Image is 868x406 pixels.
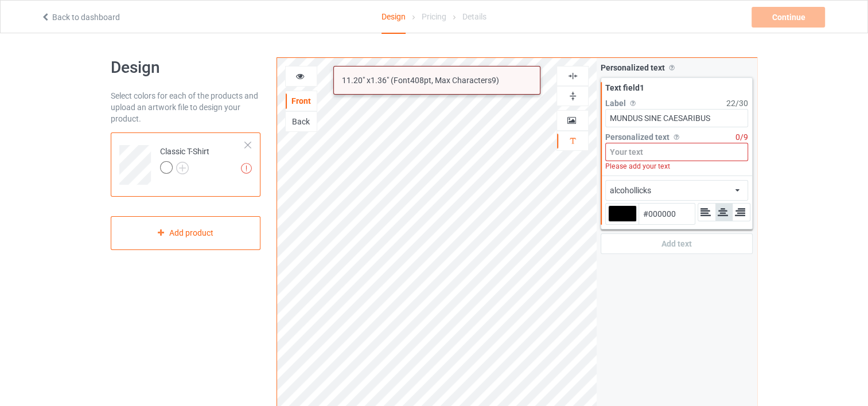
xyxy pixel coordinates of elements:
div: alcohollicks [610,185,651,196]
h1: Design [111,57,260,78]
img: exclamation icon [241,163,252,174]
img: svg%3E%0A [628,99,637,108]
span: Personalized text [605,132,670,142]
input: Your text [605,143,748,161]
img: svg%3E%0A [667,63,676,72]
div: Text field 1 [605,82,748,93]
div: Back [286,116,317,127]
div: Add text [601,233,753,254]
div: 22 / 30 [726,97,748,109]
div: Pricing [422,1,446,33]
img: svg+xml;base64,PD94bWwgdmVyc2lvbj0iMS4wIiBlbmNvZGluZz0iVVRGLTgiPz4KPHN2ZyB3aWR0aD0iMjJweCIgaGVpZ2... [176,162,189,174]
a: Back to dashboard [41,13,120,22]
div: Design [382,1,406,34]
img: svg%3E%0A [567,71,578,81]
img: svg%3E%0A [567,135,578,146]
input: Your label [605,109,748,127]
span: 11.20 " x 1.36 " (Font 408 pt, Max Characters 9 ) [342,76,499,85]
span: Label [605,99,626,108]
img: svg%3E%0A [567,91,578,101]
div: Classic T-Shirt [111,132,260,197]
div: Please add your text [605,161,748,171]
div: 0 / 9 [735,131,748,143]
div: Add product [111,216,260,250]
div: Front [286,95,317,107]
div: Select colors for each of the products and upload an artwork file to design your product. [111,90,260,124]
span: Personalized text [601,63,665,72]
img: svg%3E%0A [672,132,681,142]
div: Details [462,1,486,33]
div: Classic T-Shirt [160,146,209,173]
